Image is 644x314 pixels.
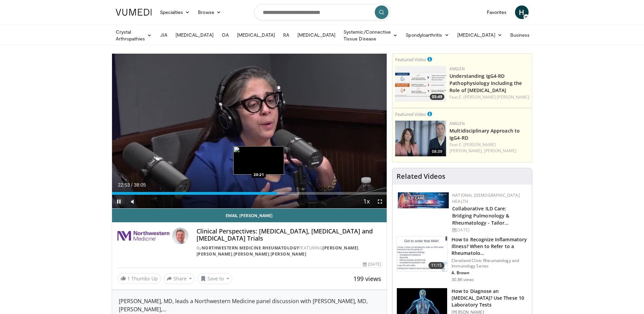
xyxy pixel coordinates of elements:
a: Favorites [483,5,511,19]
a: National [DEMOGRAPHIC_DATA] Health [452,192,520,204]
img: 3e5b4ad1-6d9b-4d8f-ba8e-7f7d389ba880.png.150x105_q85_crop-smart_upscale.png [395,66,446,102]
button: Share [164,273,195,284]
a: Northwestern Medicine Rheumatology [202,245,299,251]
div: Feat. [449,94,529,100]
button: Mute [126,195,139,208]
a: E. [PERSON_NAME] [PERSON_NAME], [449,142,496,154]
a: [PERSON_NAME] [271,251,307,257]
video-js: Video Player [112,54,387,209]
div: [DATE] [363,261,381,267]
button: Save to [198,273,232,284]
img: 5cecf4a9-46a2-4e70-91ad-1322486e7ee4.150x105_q85_crop-smart_upscale.jpg [397,237,447,272]
a: Collaborative ILD Care: Bridging Pulmonology & Rheumatology - Tailor… [452,205,509,226]
button: Playback Rate [360,195,373,208]
span: 199 views [353,275,381,283]
a: RA [279,28,293,42]
a: [MEDICAL_DATA] [453,28,506,42]
a: [MEDICAL_DATA] [293,28,339,42]
div: Progress Bar [112,192,387,195]
a: OA [218,28,233,42]
a: [MEDICAL_DATA] [171,28,218,42]
a: H [515,5,529,19]
button: Fullscreen [373,195,387,208]
a: Business [506,28,541,42]
a: E. [PERSON_NAME] [PERSON_NAME] [459,94,529,100]
a: [PERSON_NAME] [323,245,358,251]
span: 11:15 [428,262,445,269]
a: [PERSON_NAME] [234,251,270,257]
input: Search topics, interventions [254,4,390,20]
p: 30.8K views [452,277,474,282]
img: image.jpeg [233,146,284,175]
a: Browse [194,5,225,19]
img: 7e341e47-e122-4d5e-9c74-d0a8aaff5d49.jpg.150x105_q85_autocrop_double_scale_upscale_version-0.2.jpg [398,192,449,208]
h4: Clinical Perspectives: [MEDICAL_DATA], [MEDICAL_DATA] and [MEDICAL_DATA] Trials [197,228,381,242]
span: 1 [127,275,130,282]
img: VuMedi Logo [116,9,152,16]
a: Systemic/Connective Tissue Disease [339,29,402,42]
a: 11:15 How to Recognize Inflammatory Illness? When to Refer to a Rheumatolo… Cleveland Clinic Rheu... [397,236,528,282]
a: Email [PERSON_NAME] [112,209,387,222]
small: Featured Video [395,111,426,117]
h3: How to Recognize Inflammatory Illness? When to Refer to a Rheumatolo… [452,236,528,257]
div: [DATE] [452,227,527,233]
h4: Related Videos [397,172,445,180]
span: 38:05 [134,182,146,188]
a: Amgen [449,66,465,72]
span: 08:39 [430,149,444,155]
h3: How to Diagnose an [MEDICAL_DATA]? Use These 10 Laboratory Tests [452,288,528,308]
a: JIA [156,28,171,42]
small: Featured Video [395,56,426,63]
a: 08:39 [395,121,446,156]
div: Feat. [449,142,529,154]
a: Specialties [156,5,194,19]
a: 05:49 [395,66,446,102]
div: By FEATURING , , , [197,245,381,257]
p: Cleveland Clinic Rheumatology and Immunology Series [452,258,528,269]
a: Multidisciplinary Approach to IgG4-RD [449,127,520,141]
a: [PERSON_NAME] [484,148,516,154]
p: A. Brown [452,270,528,276]
span: 22:53 [118,182,130,188]
button: Pause [112,195,126,208]
img: 04ce378e-5681-464e-a54a-15375da35326.png.150x105_q85_crop-smart_upscale.png [395,121,446,156]
a: Spondyloarthritis [402,28,453,42]
a: Understanding IgG4-RD Pathophysiology Including the Role of [MEDICAL_DATA] [449,73,522,93]
a: 1 Thumbs Up [117,273,161,284]
a: Amgen [449,121,465,126]
img: Northwestern Medicine Rheumatology [117,228,169,244]
a: Crystal Arthropathies [112,29,156,42]
span: 05:49 [430,94,444,100]
a: [MEDICAL_DATA] [233,28,279,42]
span: / [131,182,133,188]
img: Avatar [172,228,188,244]
a: [PERSON_NAME] [197,251,233,257]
